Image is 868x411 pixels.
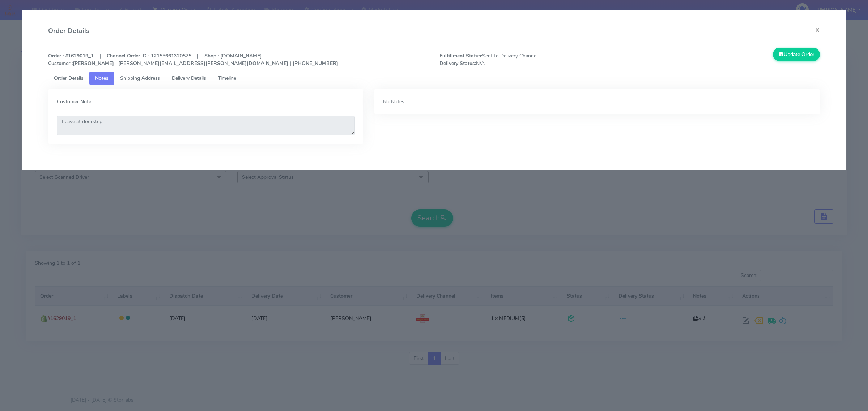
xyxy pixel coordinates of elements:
button: Update Order [773,48,820,61]
div: No Notes! [383,98,592,105]
span: Sent to Delivery Channel N/A [434,52,630,67]
span: Timeline [218,75,236,82]
label: Customer Note [57,98,355,105]
ul: Tabs [48,72,820,85]
strong: Order : #1629019_1 | Channel Order ID : 12155661320575 | Shop : [DOMAIN_NAME] [PERSON_NAME] | [PE... [48,52,338,67]
span: Notes [95,75,109,82]
strong: Delivery Status: [439,60,476,67]
strong: Fulfillment Status: [439,52,482,59]
span: Shipping Address [120,75,160,82]
h4: Order Details [48,26,89,36]
span: Delivery Details [172,75,206,82]
button: Close [809,20,826,39]
strong: Customer : [48,60,73,67]
span: Order Details [54,75,84,82]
